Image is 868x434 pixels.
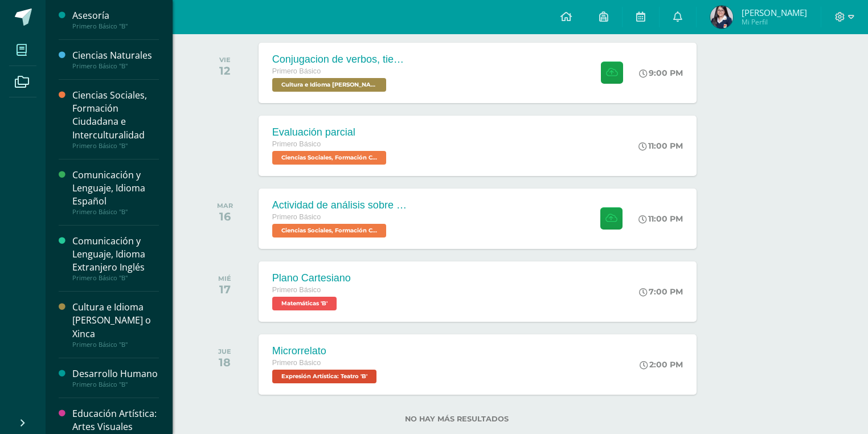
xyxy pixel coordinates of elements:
[72,49,159,62] div: Ciencias Naturales
[219,56,231,64] div: VIE
[72,301,159,340] div: Cultura e Idioma [PERSON_NAME] o Xinca
[272,126,389,138] div: Evaluación parcial
[72,89,159,149] a: Ciencias Sociales, Formación Ciudadana e InterculturalidadPrimero Básico "B"
[272,78,386,92] span: Cultura e Idioma Maya Garífuna o Xinca 'B'
[72,380,159,388] div: Primero Básico "B"
[272,151,386,165] span: Ciencias Sociales, Formación Ciudadana e Interculturalidad 'B'
[72,301,159,348] a: Cultura e Idioma [PERSON_NAME] o XincaPrimero Básico "B"
[72,169,159,208] div: Comunicación y Lenguaje, Idioma Español
[217,210,233,223] div: 16
[219,64,231,77] div: 12
[640,359,683,370] div: 2:00 PM
[72,367,159,380] div: Desarrollo Humano
[72,62,159,70] div: Primero Básico "B"
[272,54,409,65] div: Conjugacion de verbos, tiempo pasado en Kaqchikel
[272,140,321,148] span: Primero Básico
[638,141,683,151] div: 11:00 PM
[638,214,683,224] div: 11:00 PM
[72,9,159,30] a: AsesoríaPrimero Básico "B"
[272,224,386,238] span: Ciencias Sociales, Formación Ciudadana e Interculturalidad 'B'
[272,359,321,367] span: Primero Básico
[218,347,231,355] div: JUE
[72,407,159,433] div: Educación Artística: Artes Visuales
[72,208,159,216] div: Primero Básico "B"
[218,282,231,296] div: 17
[217,202,233,210] div: MAR
[639,286,683,297] div: 7:00 PM
[199,415,715,423] label: No hay más resultados
[710,6,733,28] img: 393de93c8a89279b17f83f408801ebc0.png
[72,49,159,70] a: Ciencias NaturalesPrimero Básico "B"
[72,142,159,150] div: Primero Básico "B"
[272,272,351,284] div: Plano Cartesiano
[72,169,159,216] a: Comunicación y Lenguaje, Idioma EspañolPrimero Básico "B"
[72,22,159,30] div: Primero Básico "B"
[72,274,159,282] div: Primero Básico "B"
[272,345,379,357] div: Microrrelato
[72,341,159,349] div: Primero Básico "B"
[218,275,231,282] div: MIÉ
[72,235,159,274] div: Comunicación y Lenguaje, Idioma Extranjero Inglés
[742,17,807,27] span: Mi Perfil
[272,370,376,383] span: Expresión Artística: Teatro 'B'
[72,89,159,141] div: Ciencias Sociales, Formación Ciudadana e Interculturalidad
[72,235,159,282] a: Comunicación y Lenguaje, Idioma Extranjero InglésPrimero Básico "B"
[272,213,321,221] span: Primero Básico
[272,199,409,211] div: Actividad de análisis sobre Derechos Humanos
[218,355,231,369] div: 18
[272,286,321,294] span: Primero Básico
[742,7,807,18] span: [PERSON_NAME]
[639,68,683,78] div: 9:00 PM
[72,9,159,22] div: Asesoría
[272,67,321,75] span: Primero Básico
[72,367,159,388] a: Desarrollo HumanoPrimero Básico "B"
[272,297,337,310] span: Matemáticas 'B'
